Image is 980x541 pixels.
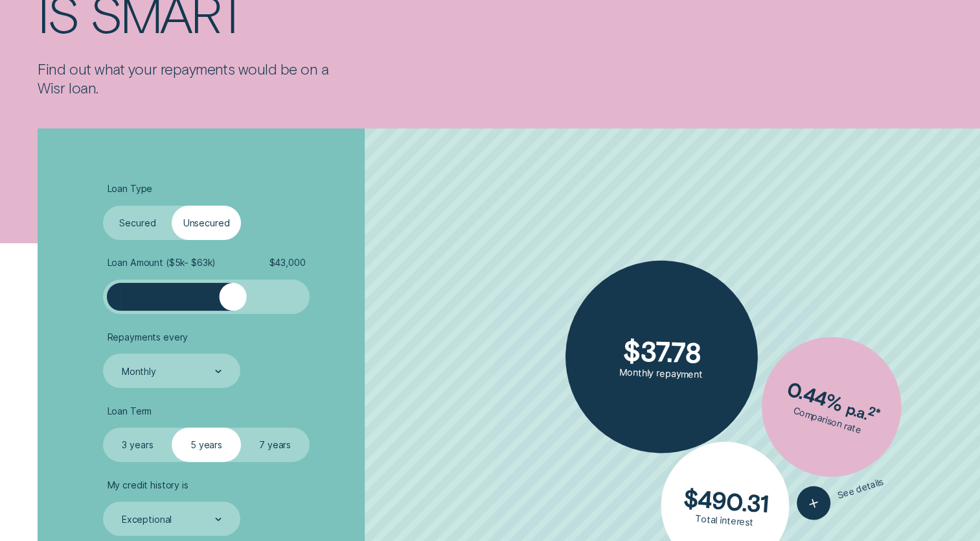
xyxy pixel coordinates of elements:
span: $ 43,000 [269,257,305,269]
div: Exceptional [122,514,172,525]
label: 5 years [172,427,240,462]
label: 7 years [241,427,310,462]
span: Loan Type [108,183,153,195]
span: My credit history is [108,479,188,491]
div: Monthly [122,366,156,378]
label: Unsecured [172,206,240,240]
span: Loan Amount ( $5k - $63k ) [108,257,216,269]
span: Repayments every [108,331,188,343]
span: See details [837,475,885,501]
label: Secured [103,206,172,240]
span: Loan Term [108,405,152,417]
p: Find out what your repayments would be on a Wisr loan. [38,60,336,97]
label: 3 years [103,427,172,462]
button: See details [793,465,888,524]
